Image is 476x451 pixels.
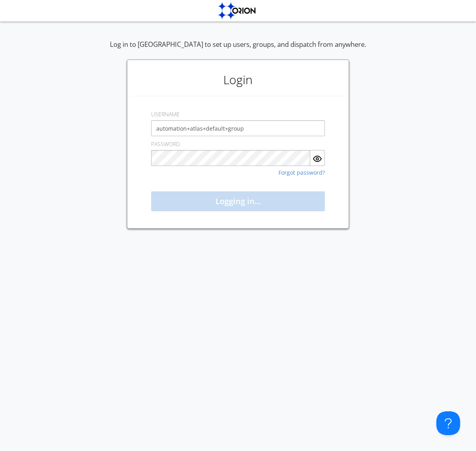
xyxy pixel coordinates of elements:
h1: Login [131,64,345,96]
iframe: Toggle Customer Support [436,411,460,435]
button: Show Password [310,150,325,166]
button: Logging in... [151,191,325,211]
label: USERNAME [151,110,180,118]
input: Password [151,150,310,166]
label: PASSWORD [151,140,180,148]
img: eye.svg [313,154,322,164]
div: Log in to [GEOGRAPHIC_DATA] to set up users, groups, and dispatch from anywhere. [110,40,366,60]
a: Forgot password? [278,170,325,175]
